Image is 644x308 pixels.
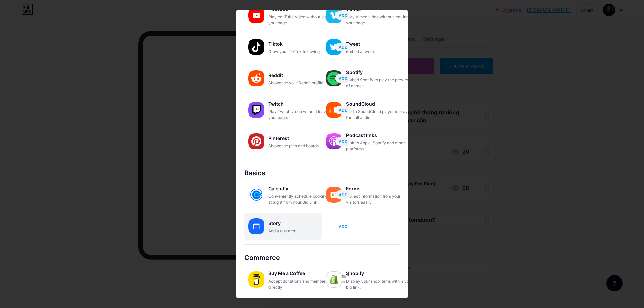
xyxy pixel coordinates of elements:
div: Tweet [346,39,413,49]
div: Showcase pins and boards [268,143,335,149]
div: Buy Me a Coffee [268,269,335,278]
img: story [248,218,264,234]
div: Embed Spotify to play the preview of a track. [346,77,413,89]
div: Display your shop items within your bio link. [346,278,413,290]
span: ADD [339,107,348,113]
div: Spotify [346,68,413,77]
button: ADD [335,137,351,146]
span: ADD [339,139,348,144]
div: Showcase your Reddit profile [268,80,335,86]
img: forms [326,187,342,203]
img: reddit [248,70,264,86]
span: ADD [339,192,348,198]
div: Reddit [268,71,335,80]
div: Play Vimeo video without leaving your page. [346,14,413,26]
img: twitter [326,39,342,55]
div: Pinterest [268,134,335,143]
div: Shopify [346,269,413,278]
div: SoundCloud [346,99,413,109]
div: Calendly [268,184,335,193]
img: soundcloud [326,102,342,118]
div: Add a SoundCloud player to play the full audio. [346,109,413,121]
div: Twitch [268,99,335,109]
img: podcastlinks [326,133,342,149]
div: Accept donations and memberships directly. [268,278,335,290]
button: ADD [335,222,351,231]
button: ADD [335,74,351,83]
div: Grow your TikTok following [268,49,335,55]
div: Forms [346,184,413,193]
button: ADD [335,106,351,114]
img: calendly [248,187,264,203]
img: spotify [326,70,342,86]
img: twitch [248,102,264,118]
div: Tiktok [268,39,335,49]
div: Podcast links [346,131,413,140]
span: ADD [339,224,348,229]
div: Link to Apple, Spotify and other platforms. [346,140,413,152]
div: Play YouTube video without leaving your page. [268,14,335,26]
div: Basics [244,168,400,178]
span: ADD [339,13,348,18]
img: pinterest [248,133,264,149]
img: shopify [326,271,342,288]
div: Collect information from your visitors easily [346,193,413,205]
img: buymeacoffee [248,271,264,288]
img: vimeo [326,7,342,23]
button: ADD [335,190,351,199]
span: ADD [339,76,348,81]
button: ADD [335,43,351,51]
span: ADD [339,44,348,50]
div: Conveniently schedule bookings straight from your Bio Link. [268,193,335,205]
img: youtube [248,7,264,23]
button: ADD [335,11,351,20]
div: Add a text area [268,228,335,234]
img: tiktok [248,39,264,55]
div: Story [268,219,335,228]
div: Embed a tweet. [346,49,413,55]
div: Commerce [244,253,400,263]
div: Play Twitch video without leaving your page. [268,109,335,121]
